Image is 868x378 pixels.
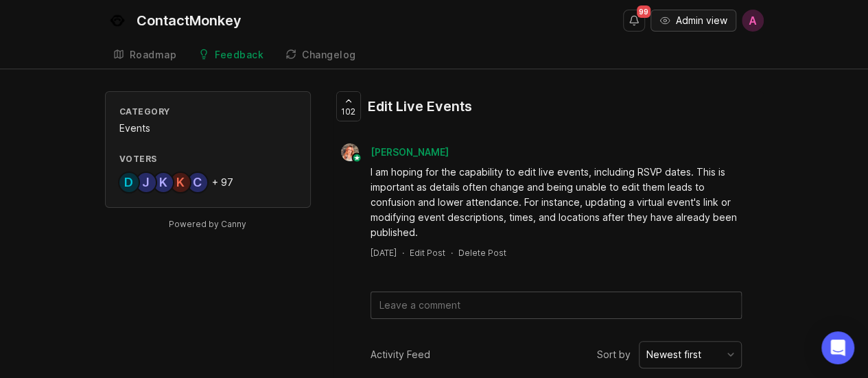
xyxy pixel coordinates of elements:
div: Edit Live Events [368,97,472,116]
div: · [451,247,453,259]
img: Bronwen W [336,143,363,161]
span: Admin view [676,14,727,27]
div: K [169,172,191,193]
span: Sort by [597,347,631,362]
a: Feedback [190,41,272,69]
div: Voters [119,153,296,165]
div: D [118,172,140,193]
a: [DATE] [371,247,397,259]
span: A [749,12,757,29]
span: 102 [341,106,355,117]
div: C [187,172,209,193]
button: A [742,10,764,32]
img: member badge [351,153,362,163]
a: Roadmap [105,41,185,69]
div: K [152,172,174,193]
a: Powered by Canny [167,216,248,232]
span: 99 [637,5,650,18]
div: Category [119,106,296,117]
div: ContactMonkey [137,14,242,27]
div: + 97 [212,178,233,187]
span: [PERSON_NAME] [371,146,449,158]
button: Notifications [623,10,645,32]
div: Edit Post [410,247,445,259]
a: Changelog [277,41,364,69]
img: ContactMonkey logo [105,8,130,33]
a: Bronwen W[PERSON_NAME] [333,143,460,161]
button: 102 [336,91,361,121]
div: Delete Post [458,247,506,259]
div: Open Intercom Messenger [821,331,854,364]
button: Admin view [650,10,736,32]
div: Roadmap [130,50,177,60]
div: Changelog [302,50,356,60]
div: Events [119,121,296,136]
div: Newest first [646,347,701,362]
div: · [402,247,404,259]
div: Activity Feed [371,347,430,362]
div: J [135,172,157,193]
div: I am hoping for the capability to edit live events, including RSVP dates. This is important as de... [371,165,742,240]
div: Feedback [215,50,263,60]
time: [DATE] [371,248,397,258]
